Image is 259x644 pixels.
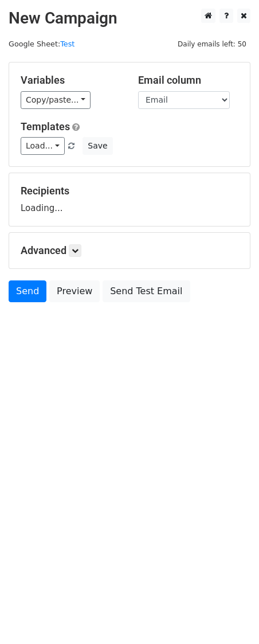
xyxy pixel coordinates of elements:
h5: Advanced [21,244,238,257]
a: Send Test Email [103,280,190,302]
a: Templates [21,120,70,132]
a: Send [9,280,46,302]
a: Copy/paste... [21,91,91,109]
h5: Recipients [21,185,238,197]
a: Test [60,40,74,48]
button: Save [83,137,112,155]
a: Preview [49,280,100,302]
h5: Variables [21,74,121,87]
small: Google Sheet: [9,40,74,48]
span: Daily emails left: 50 [174,38,250,50]
h5: Email column [138,74,238,87]
div: Loading... [21,185,238,214]
a: Load... [21,137,65,155]
h2: New Campaign [9,9,250,28]
a: Daily emails left: 50 [174,40,250,48]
